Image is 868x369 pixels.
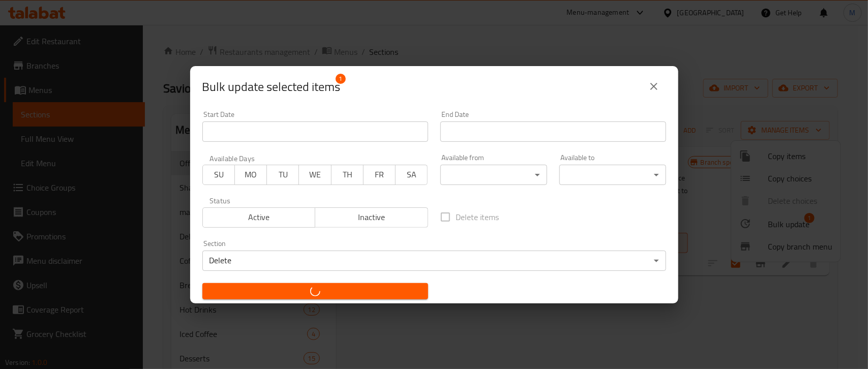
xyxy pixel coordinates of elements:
span: SA [400,167,424,182]
span: Selected items count [202,79,341,95]
div: ​ [559,165,666,185]
button: WE [298,165,331,185]
button: Active [202,207,316,228]
button: FR [363,165,396,185]
button: MO [234,165,267,185]
div: ​ [440,165,547,185]
button: TH [331,165,364,185]
span: TH [336,167,360,182]
span: Inactive [319,210,424,225]
span: 1 [336,74,346,84]
button: SU [202,165,235,185]
span: MO [239,167,263,182]
span: WE [303,167,327,182]
span: SU [207,167,231,182]
span: TU [271,167,295,182]
button: TU [266,165,299,185]
button: close [642,74,666,99]
div: Delete [202,251,666,271]
span: Delete items [456,211,499,223]
button: Inactive [315,207,428,228]
span: Active [207,210,312,225]
span: FR [368,167,392,182]
button: SA [395,165,428,185]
